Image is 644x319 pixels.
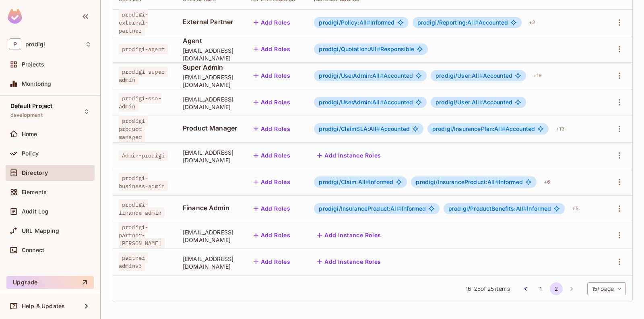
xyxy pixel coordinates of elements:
span: External Partner [183,17,237,26]
button: Add Roles [250,176,294,188]
span: Projects [22,61,44,68]
span: Elements [22,189,47,195]
span: Audit Log [22,208,48,215]
span: Accounted [319,99,413,106]
span: # [475,19,479,26]
img: SReyMgAAAABJRU5ErkJggg== [8,9,22,24]
span: prodigi/UserAdmin:All [319,72,383,79]
span: Informed [448,205,551,212]
button: Add Roles [250,122,294,135]
span: # [523,205,527,212]
span: Accounted [436,99,512,106]
span: prodigi/InsuranceProduct:All [416,178,498,185]
span: development [10,112,43,118]
button: Add Instance Roles [314,149,384,162]
span: prodigi/Reporting:All [417,19,479,26]
span: prodigi/ClaimSLA:All [319,125,380,132]
span: Default Project [10,103,52,109]
span: Accounted [436,72,512,79]
span: URL Mapping [22,228,59,234]
span: prodigi/Policy:All [319,19,370,26]
span: # [380,72,384,79]
button: Add Roles [250,229,294,242]
button: Add Roles [250,202,294,215]
span: prodigi-finance-admin [119,199,165,218]
span: # [495,178,499,185]
span: prodigi/User:All [436,99,483,106]
span: prodigi-business-admin [119,173,168,191]
span: [EMAIL_ADDRESS][DOMAIN_NAME] [183,47,237,62]
span: prodigi/InsuranceProduct:All [319,205,401,212]
span: Connect [22,247,44,253]
span: partner-adminv3 [119,253,148,271]
span: [EMAIL_ADDRESS][DOMAIN_NAME] [183,73,237,89]
span: prodigi/ProductBenefits:All [448,205,527,212]
span: # [376,125,380,132]
span: Admin-prodigi [119,150,168,161]
div: + 2 [526,16,539,29]
span: Finance Admin [183,203,237,212]
button: Add Roles [250,96,294,109]
button: Add Roles [250,16,294,29]
span: Agent [183,36,237,45]
span: # [479,72,483,79]
span: Policy [22,150,39,157]
span: Responsible [319,46,414,52]
button: Add Roles [250,43,294,56]
span: # [502,125,506,132]
div: + 13 [553,122,568,135]
span: prodigi/User:All [436,72,483,79]
span: Workspace: prodigi [25,41,45,48]
span: # [398,205,402,212]
button: Add Roles [250,69,294,82]
span: Informed [319,179,393,185]
span: prodigi/Quotation:All [319,46,380,52]
nav: pagination navigation [518,282,579,295]
span: prodigi/Claim:All [319,178,369,185]
div: 15 / page [587,282,626,295]
span: Home [22,131,37,137]
span: P [9,38,21,50]
span: prodigi-sso-admin [119,93,161,112]
button: Add Roles [250,149,294,162]
span: Accounted [417,19,508,26]
span: [EMAIL_ADDRESS][DOMAIN_NAME] [183,149,237,164]
span: # [367,19,370,26]
span: [EMAIL_ADDRESS][DOMAIN_NAME] [183,228,237,244]
span: prodigi-super-admin [119,66,168,85]
span: prodigi-agent [119,44,168,54]
span: prodigi-external-partner [119,9,148,36]
span: prodigi/InsurancePlan:All [432,125,506,132]
div: + 19 [530,69,545,82]
span: Super Admin [183,63,237,72]
span: Accounted [432,126,535,132]
button: Go to page 1 [535,282,547,295]
button: Go to previous page [519,282,532,295]
button: Upgrade [6,276,94,289]
span: Informed [319,19,394,26]
span: [EMAIL_ADDRESS][DOMAIN_NAME] [183,255,237,270]
span: # [365,178,369,185]
span: Accounted [319,72,413,79]
button: page 2 [550,282,563,295]
span: Product Manager [183,124,237,133]
span: # [377,46,380,52]
span: prodigi-product-manager [119,116,148,142]
div: + 6 [541,176,553,188]
span: prodigi/UserAdmin:All [319,99,383,106]
button: Add Instance Roles [314,255,384,268]
span: Directory [22,170,48,176]
span: Monitoring [22,81,52,87]
button: Add Roles [250,255,294,268]
span: [EMAIL_ADDRESS][DOMAIN_NAME] [183,95,237,111]
span: Help & Updates [22,303,65,309]
span: # [479,99,483,106]
span: Informed [416,179,523,185]
span: 16 - 25 of 25 items [466,284,510,293]
span: Accounted [319,126,410,132]
button: Add Instance Roles [314,229,384,242]
span: prodigi-partner-[PERSON_NAME] [119,222,165,249]
div: + 5 [569,202,582,215]
span: # [380,99,384,106]
span: Informed [319,205,426,212]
